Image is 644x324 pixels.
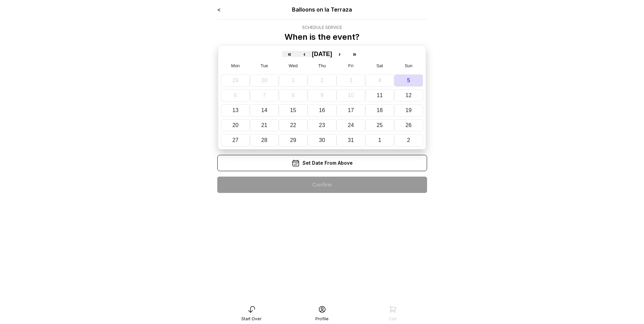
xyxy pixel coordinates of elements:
[319,107,325,113] abbr: October 16, 2025
[233,122,239,128] abbr: October 20, 2025
[308,134,336,146] button: October 30, 2025
[290,122,296,128] abbr: October 22, 2025
[348,107,354,113] abbr: October 17, 2025
[315,316,329,322] div: Profile
[308,89,336,102] button: October 9, 2025
[336,74,365,87] button: October 3, 2025
[308,74,336,87] button: October 2, 2025
[332,51,347,57] button: ›
[292,92,295,98] abbr: October 8, 2025
[231,63,240,68] abbr: Monday
[394,104,423,116] button: October 19, 2025
[221,104,250,116] button: October 13, 2025
[336,134,365,146] button: October 31, 2025
[250,134,279,146] button: October 28, 2025
[389,316,397,322] div: Cart
[221,74,250,87] button: September 29, 2025
[320,92,324,98] abbr: October 9, 2025
[297,51,312,57] button: ‹
[234,92,237,98] abbr: October 6, 2025
[394,134,423,146] button: November 2, 2025
[261,107,268,113] abbr: October 14, 2025
[282,51,297,57] button: «
[319,137,325,143] abbr: October 30, 2025
[261,122,268,128] abbr: October 21, 2025
[365,104,394,116] button: October 18, 2025
[263,92,266,98] abbr: October 7, 2025
[347,51,362,57] button: »
[250,89,279,102] button: October 7, 2025
[394,119,423,131] button: October 26, 2025
[233,107,239,113] abbr: October 13, 2025
[279,74,308,87] button: October 1, 2025
[405,63,412,68] abbr: Sunday
[365,134,394,146] button: November 1, 2025
[233,137,239,143] abbr: October 27, 2025
[290,137,296,143] abbr: October 29, 2025
[320,77,324,83] abbr: October 2, 2025
[308,104,336,116] button: October 16, 2025
[406,92,412,98] abbr: October 12, 2025
[250,119,279,131] button: October 21, 2025
[241,316,261,322] div: Start Over
[407,77,410,83] abbr: October 5, 2025
[376,63,383,68] abbr: Saturday
[284,25,360,30] div: Schedule Service
[336,89,365,102] button: October 10, 2025
[377,107,383,113] abbr: October 18, 2025
[394,89,423,102] button: October 12, 2025
[349,77,352,83] abbr: October 3, 2025
[290,107,296,113] abbr: October 15, 2025
[312,51,332,57] button: [DATE]
[221,134,250,146] button: October 27, 2025
[217,155,427,171] div: Set Date From Above
[377,122,383,128] abbr: October 25, 2025
[394,74,423,87] button: October 5, 2025
[406,122,412,128] abbr: October 26, 2025
[289,63,298,68] abbr: Wednesday
[365,74,394,87] button: October 4, 2025
[336,104,365,116] button: October 17, 2025
[348,137,354,143] abbr: October 31, 2025
[377,92,383,98] abbr: October 11, 2025
[260,63,268,68] abbr: Tuesday
[365,119,394,131] button: October 25, 2025
[250,104,279,116] button: October 14, 2025
[221,119,250,131] button: October 20, 2025
[348,122,354,128] abbr: October 24, 2025
[336,119,365,131] button: October 24, 2025
[406,107,412,113] abbr: October 19, 2025
[378,137,381,143] abbr: November 1, 2025
[279,119,308,131] button: October 22, 2025
[261,137,268,143] abbr: October 28, 2025
[279,89,308,102] button: October 8, 2025
[261,77,268,83] abbr: September 30, 2025
[318,63,326,68] abbr: Thursday
[279,134,308,146] button: October 29, 2025
[233,77,239,83] abbr: September 29, 2025
[312,51,332,57] span: [DATE]
[348,63,353,68] abbr: Friday
[308,119,336,131] button: October 23, 2025
[259,5,385,14] div: Balloons on la Terraza
[292,77,295,83] abbr: October 1, 2025
[378,77,381,83] abbr: October 4, 2025
[319,122,325,128] abbr: October 23, 2025
[407,137,410,143] abbr: November 2, 2025
[365,89,394,102] button: October 11, 2025
[250,74,279,87] button: September 30, 2025
[221,89,250,102] button: October 6, 2025
[284,32,360,42] p: When is the event?
[348,92,354,98] abbr: October 10, 2025
[279,104,308,116] button: October 15, 2025
[217,6,221,13] a: <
